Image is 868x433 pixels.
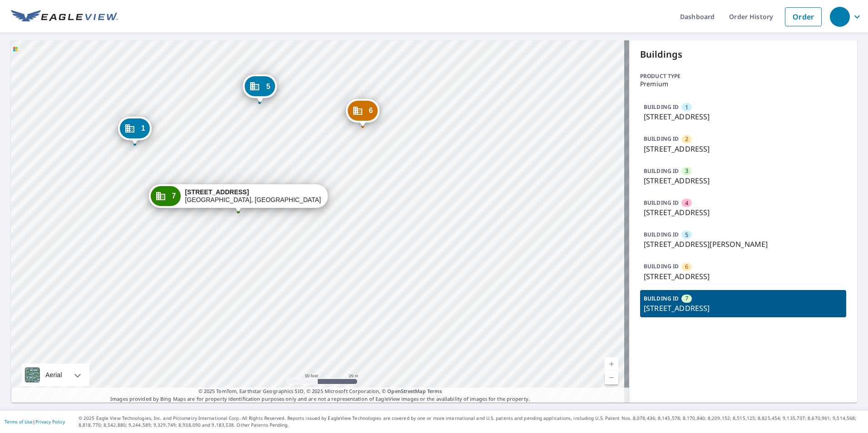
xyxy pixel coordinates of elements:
p: © 2025 Eagle View Technologies, Inc. and Pictometry International Corp. All Rights Reserved. Repo... [79,415,863,428]
a: Current Level 19, Zoom Out [605,371,618,384]
a: Privacy Policy [35,418,65,425]
p: [STREET_ADDRESS] [644,207,843,218]
span: 3 [685,167,688,175]
div: Dropped pin, building 1, Commercial property, 2205 Forest Hills Dr Harrisburg, PA 17112 [118,117,152,145]
p: Product type [640,72,846,80]
p: BUILDING ID [644,262,679,270]
a: Current Level 19, Zoom In [605,357,618,371]
strong: [STREET_ADDRESS] [185,188,249,196]
div: [GEOGRAPHIC_DATA], [GEOGRAPHIC_DATA] 17112 [185,188,321,204]
span: 6 [369,107,373,114]
p: BUILDING ID [644,199,679,207]
p: BUILDING ID [644,231,679,238]
p: | [5,419,65,424]
div: Dropped pin, building 7, Commercial property, 2201 Forest Hills Dr Harrisburg, PA 17112 [149,184,328,212]
span: 2 [685,135,688,143]
a: Order [785,7,822,26]
div: Aerial [43,364,65,386]
div: Aerial [22,364,89,386]
p: [STREET_ADDRESS] [644,175,843,186]
p: BUILDING ID [644,135,679,143]
span: 5 [685,231,688,239]
span: 5 [266,83,270,90]
p: BUILDING ID [644,167,679,175]
p: Premium [640,80,846,88]
p: Images provided by Bing Maps are for property identification purposes only and are not a represen... [11,388,629,403]
span: © 2025 TomTom, Earthstar Geographics SIO, © 2025 Microsoft Corporation, © [198,388,442,395]
a: Terms of Use [5,418,33,425]
a: OpenStreetMap [387,388,425,394]
a: Terms [427,388,442,394]
span: 1 [141,125,145,132]
p: BUILDING ID [644,103,679,111]
span: 4 [685,199,688,207]
p: [STREET_ADDRESS] [644,111,843,122]
p: [STREET_ADDRESS] [644,303,843,314]
div: Dropped pin, building 6, Commercial property, 15 Wood St Harrisburg, PA 17112 [346,99,380,127]
p: [STREET_ADDRESS][PERSON_NAME] [644,239,843,250]
span: 6 [685,262,688,271]
span: 7 [685,294,688,303]
p: Buildings [640,48,846,61]
p: [STREET_ADDRESS] [644,271,843,282]
p: [STREET_ADDRESS] [644,143,843,154]
span: 1 [685,103,688,112]
div: Dropped pin, building 5, Commercial property, 9 Wood St Lower Paxton, PA 17112 [243,74,276,103]
img: EV Logo [11,10,118,24]
span: 7 [172,192,176,199]
p: BUILDING ID [644,295,679,302]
